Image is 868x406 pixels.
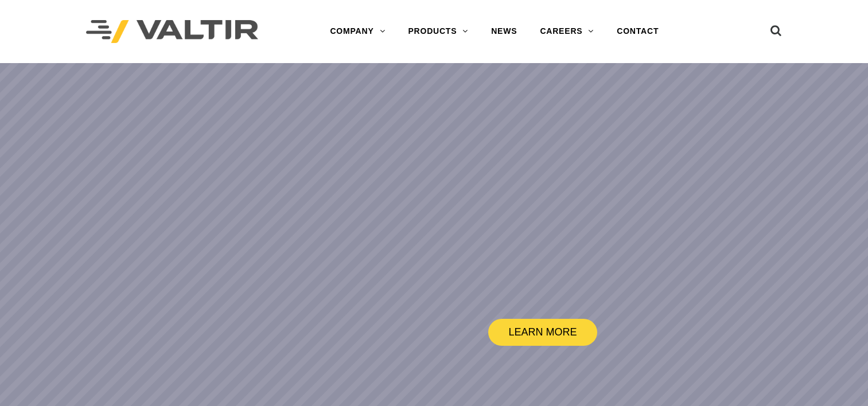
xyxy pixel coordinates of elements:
a: COMPANY [318,20,396,43]
a: NEWS [480,20,528,43]
a: PRODUCTS [396,20,480,43]
a: CONTACT [605,20,670,43]
img: Valtir [86,20,258,44]
a: CAREERS [528,20,605,43]
a: LEARN MORE [488,319,597,346]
